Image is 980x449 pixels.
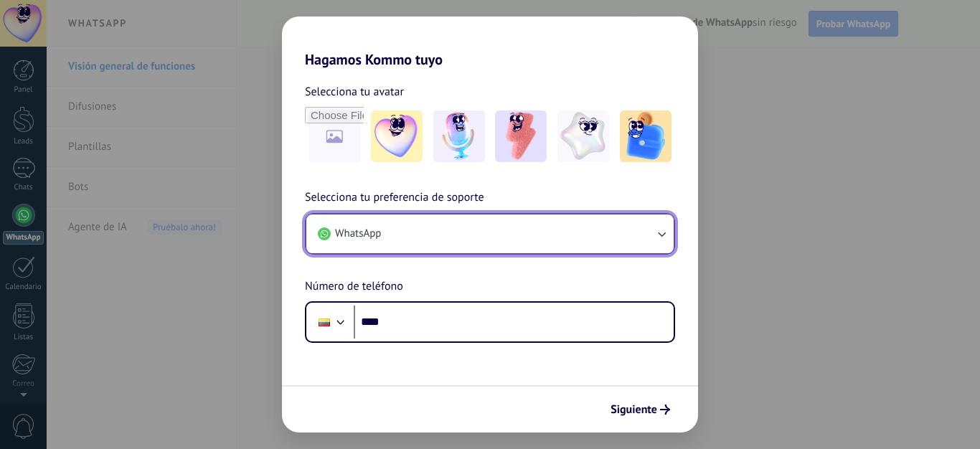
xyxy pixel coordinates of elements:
img: -4.jpeg [557,110,609,162]
h2: Hagamos Kommo tuyo [282,16,698,68]
button: WhatsApp [306,214,674,253]
img: -5.jpeg [620,110,672,162]
div: Ecuador: + 593 [311,307,338,337]
img: -1.jpeg [371,110,423,162]
span: Selecciona tu preferencia de soporte [305,189,484,207]
button: Siguiente [604,397,677,422]
img: -3.jpeg [495,110,547,162]
span: Selecciona tu avatar [305,82,404,101]
span: Siguiente [611,405,657,415]
img: -2.jpeg [433,110,485,162]
span: Número de teléfono [305,278,403,296]
span: WhatsApp [335,227,381,241]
